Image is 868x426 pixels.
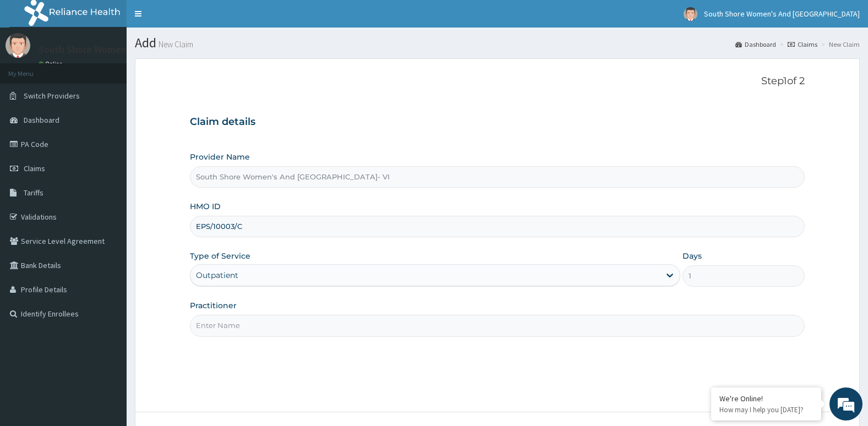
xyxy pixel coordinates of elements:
[190,116,805,128] h3: Claim details
[24,91,80,101] span: Switch Providers
[719,394,813,403] div: We're Online!
[190,75,805,88] p: Step 1 of 2
[135,36,860,50] h1: Add
[39,45,245,54] p: South Shore Women's And [GEOGRAPHIC_DATA]
[190,300,237,311] label: Practitioner
[190,201,221,212] label: HMO ID
[719,405,813,414] p: How may I help you today?
[683,250,702,261] label: Days
[190,216,805,237] input: Enter HMO ID
[788,40,817,49] a: Claims
[24,163,45,173] span: Claims
[818,40,860,49] li: New Claim
[39,60,65,68] a: Online
[24,188,43,198] span: Tariffs
[24,115,59,125] span: Dashboard
[190,151,250,162] label: Provider Name
[190,250,250,261] label: Type of Service
[156,40,193,48] small: New Claim
[6,33,30,58] img: User Image
[190,315,805,336] input: Enter Name
[704,9,860,19] span: South Shore Women's And [GEOGRAPHIC_DATA]
[735,40,776,49] a: Dashboard
[196,270,238,281] div: Outpatient
[684,7,697,21] img: User Image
